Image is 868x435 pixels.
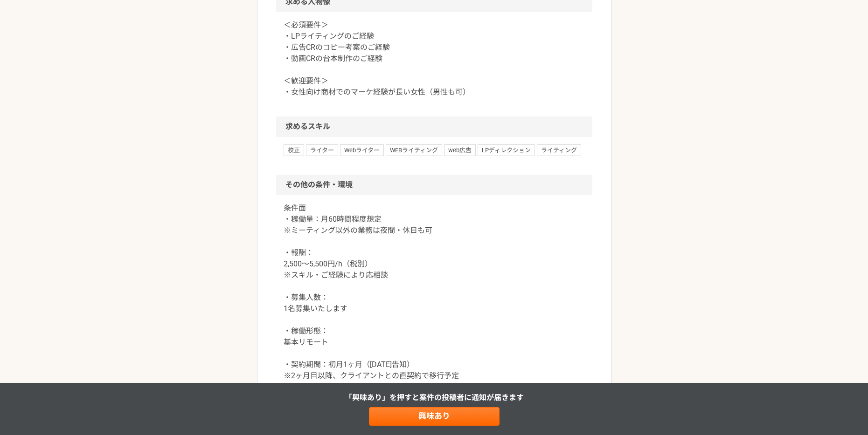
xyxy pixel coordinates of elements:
[276,175,592,195] h2: その他の条件・環境
[369,407,500,426] a: 興味あり
[284,144,304,156] span: 校正
[345,392,524,403] p: 「興味あり」を押すと 案件の投稿者に通知が届きます
[537,144,581,156] span: ライティング
[340,144,384,156] span: Webライター
[284,203,585,381] p: 条件面 ・稼働量：月60時間程度想定 ※ミーティング以外の業務は夜間・休日も可 ・報酬： 2,500〜5,500円/h（税別） ※スキル・ご経験により応相談 ・募集人数： 1名募集いたします ・...
[276,116,592,137] h2: 求めるスキル
[284,20,585,98] p: ＜必須要件＞ ・LPライティングのご経験 ・広告CRのコピー考案のご経験 ・動画CRの台本制作のご経験 ＜歓迎要件＞ ・女性向け商材でのマーケ経験が長い女性（男性も可）
[478,144,535,156] span: LPディレクション
[386,144,442,156] span: WEBライティング
[306,144,338,156] span: ライター
[444,144,476,156] span: web広告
